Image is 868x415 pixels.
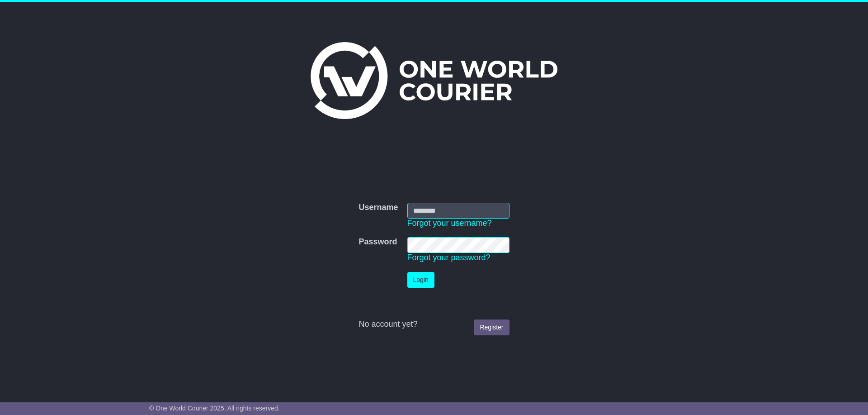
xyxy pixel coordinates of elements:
label: Password [359,237,397,247]
button: Login [407,272,434,288]
a: Forgot your username? [407,219,492,228]
div: No account yet? [359,320,509,329]
a: Register [474,320,509,335]
label: Username [359,203,398,213]
a: Forgot your password? [407,253,491,262]
span: © One World Courier 2025. All rights reserved. [149,405,280,412]
img: One World [311,42,557,119]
